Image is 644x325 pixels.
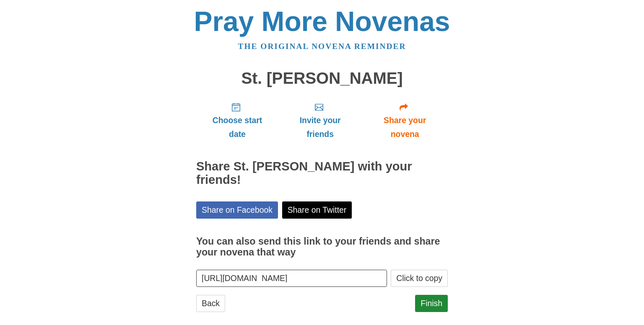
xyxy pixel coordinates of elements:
a: The original novena reminder [238,42,406,51]
a: Share your novena [362,95,448,145]
a: Invite your friends [278,95,362,145]
span: Invite your friends [287,113,353,141]
a: Choose start date [196,95,278,145]
h3: You can also send this link to your friends and share your novena that way [196,236,448,258]
h2: Share St. [PERSON_NAME] with your friends! [196,160,448,187]
h1: St. [PERSON_NAME] [196,70,448,88]
a: Finish [415,295,448,312]
a: Share on Facebook [196,201,278,219]
a: Share on Twitter [282,201,352,219]
span: Choose start date [205,113,270,141]
a: Pray More Novenas [194,6,450,37]
a: Back [196,295,225,312]
span: Share your novena [370,113,439,141]
button: Click to copy [391,270,448,287]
